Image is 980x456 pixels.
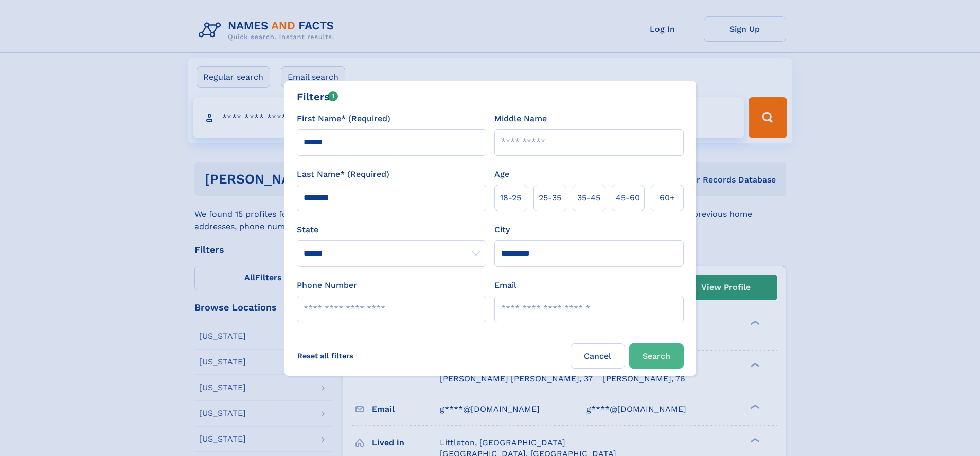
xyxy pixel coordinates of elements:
[494,224,510,236] label: City
[297,113,390,125] label: First Name* (Required)
[660,192,675,204] span: 60+
[297,168,389,180] label: Last Name* (Required)
[571,343,625,369] label: Cancel
[616,192,640,204] span: 45‑60
[577,192,600,204] span: 35‑45
[297,224,486,236] label: State
[494,279,516,291] label: Email
[500,192,521,204] span: 18‑25
[297,279,357,291] label: Phone Number
[539,192,561,204] span: 25‑35
[291,343,360,368] label: Reset all filters
[629,343,684,369] button: Search
[494,168,509,180] label: Age
[297,89,338,104] div: Filters
[494,113,547,125] label: Middle Name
